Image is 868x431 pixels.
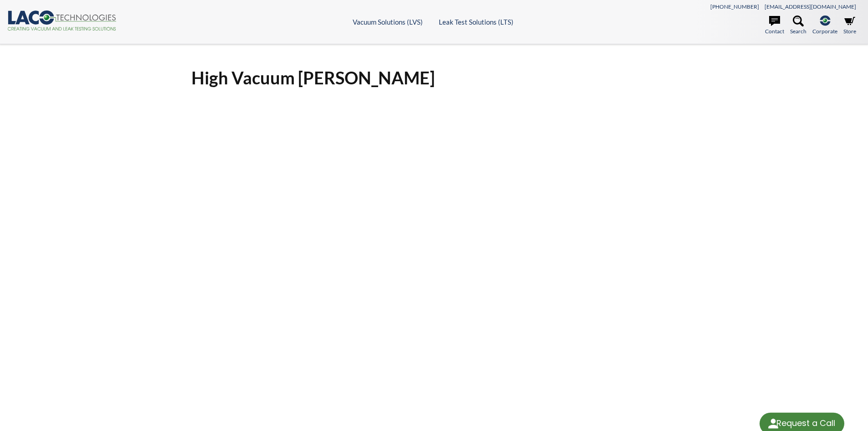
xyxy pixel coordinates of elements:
[191,67,677,89] h1: High Vacuum [PERSON_NAME]
[353,18,423,26] a: Vacuum Solutions (LVS)
[812,27,837,36] span: Corporate
[765,3,856,10] a: [EMAIL_ADDRESS][DOMAIN_NAME]
[843,16,856,36] a: Store
[765,16,784,36] a: Contact
[439,18,514,26] a: Leak Test Solutions (LTS)
[766,416,781,431] img: round button
[790,16,806,36] a: Search
[710,3,759,10] a: [PHONE_NUMBER]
